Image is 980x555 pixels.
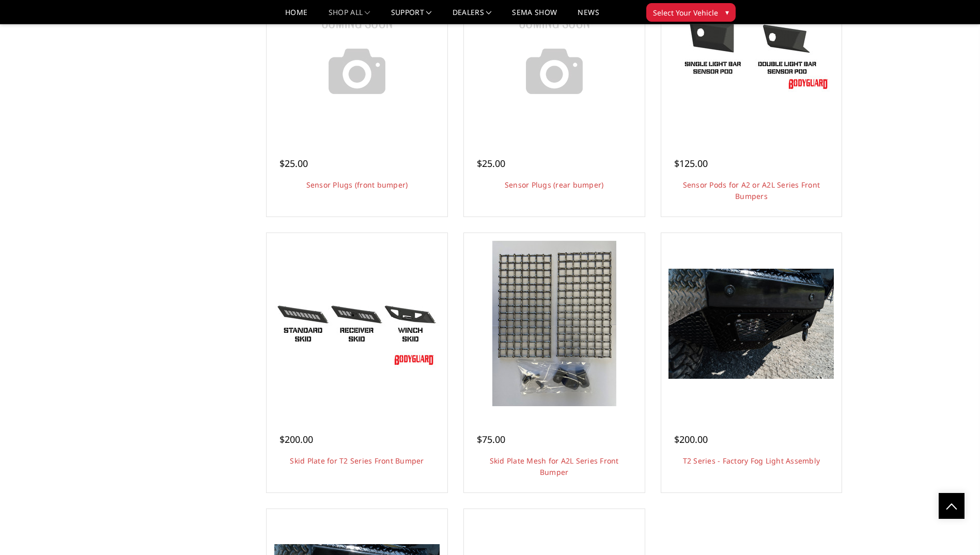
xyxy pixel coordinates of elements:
a: Support [391,9,432,24]
img: Stainless steel woven mesh with mounting hardware [492,241,616,406]
a: Home [285,9,307,24]
img: T2 Series - Factory Fog Light Assembly [668,269,834,379]
a: News [578,9,599,24]
a: Sensor Pods for A2 or A2L Series Front Bumpers [683,180,820,201]
span: ▾ [725,7,729,18]
a: Sensor Plugs (front bumper) [306,180,408,190]
span: $200.00 [674,433,708,445]
a: Sensor Plugs (rear bumper) [505,180,604,190]
button: Select Your Vehicle [646,3,736,22]
span: $25.00 [279,157,308,169]
a: shop all [329,9,370,24]
a: Skid Plate for T2 Series Front Bumper winch mount skid plate [269,236,445,411]
a: T2 Series - Factory Fog Light Assembly [664,236,839,411]
span: $200.00 [279,433,313,445]
a: Skid Plate Mesh for A2L Series Front Bumper [490,456,619,477]
a: Stainless steel woven mesh with mounting hardware Skid Plate Mesh for A2L Series Front Bumper [466,236,642,411]
span: $75.00 [477,433,505,445]
span: Select Your Vehicle [653,7,718,18]
a: T2 Series - Factory Fog Light Assembly [683,456,820,466]
span: $25.00 [477,157,505,169]
a: Click to Top [939,493,965,519]
img: Sensor Pods for A2 or A2L Series Front Bumpers [668,1,834,94]
span: $125.00 [674,157,708,169]
a: Skid Plate for T2 Series Front Bumper [290,456,424,466]
a: Dealers [453,9,492,24]
a: SEMA Show [512,9,557,24]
